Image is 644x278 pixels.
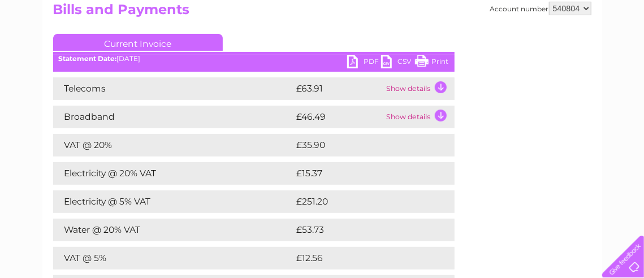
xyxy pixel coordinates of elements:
[569,48,597,57] a: Contact
[294,247,431,270] td: £12.56
[490,2,591,15] div: Account number
[53,2,591,23] h2: Bills and Payments
[294,190,434,213] td: £251.20
[294,106,384,128] td: £46.49
[445,48,466,57] a: Water
[415,55,449,71] a: Print
[294,219,431,241] td: £53.73
[347,55,381,71] a: PDF
[294,134,432,157] td: £35.90
[53,55,455,63] div: [DATE]
[55,6,590,55] div: Clear Business is a trading name of Verastar Limited (registered in [GEOGRAPHIC_DATA] No. 3667643...
[53,190,294,213] td: Electricity @ 5% VAT
[294,162,430,185] td: £15.37
[53,247,294,270] td: VAT @ 5%
[431,6,509,20] a: 0333 014 3131
[53,162,294,185] td: Electricity @ 20% VAT
[546,48,562,57] a: Blog
[53,219,294,241] td: Water @ 20% VAT
[23,29,80,64] img: logo.png
[53,34,223,51] a: Current Invoice
[59,54,117,63] b: Statement Date:
[294,77,384,100] td: £63.91
[505,48,539,57] a: Telecoms
[53,77,294,100] td: Telecoms
[473,48,498,57] a: Energy
[53,106,294,128] td: Broadband
[53,134,294,157] td: VAT @ 20%
[381,55,415,71] a: CSV
[607,48,633,57] a: Log out
[384,77,455,100] td: Show details
[384,106,455,128] td: Show details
